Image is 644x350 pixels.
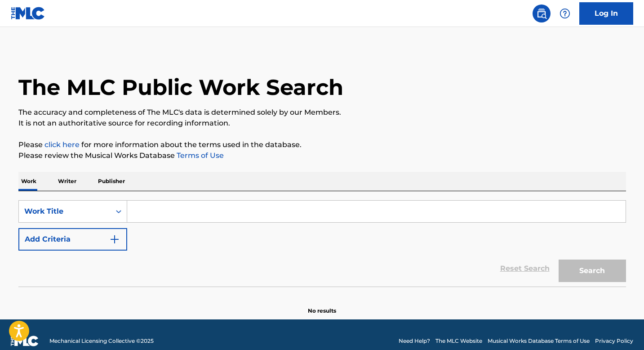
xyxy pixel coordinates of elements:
p: Please for more information about the terms used in the database. [18,139,626,150]
p: Please review the Musical Works Database [18,150,626,161]
button: Add Criteria [18,228,127,251]
h1: The MLC Public Work Search [18,74,343,101]
p: Work [18,172,39,191]
a: Public Search [533,4,551,22]
div: Work Title [24,206,105,217]
p: No results [308,296,336,315]
p: It is not an authoritative source for recording information. [18,118,626,129]
p: Publisher [95,172,128,191]
a: Musical Works Database Terms of Use [488,337,590,345]
span: Mechanical Licensing Collective © 2025 [49,337,154,345]
img: 9d2ae6d4665cec9f34b9.svg [109,234,120,245]
a: The MLC Website [435,337,482,345]
p: The accuracy and completeness of The MLC's data is determined solely by our Members. [18,107,626,118]
a: Need Help? [399,337,430,345]
img: logo [11,336,39,346]
form: Search Form [18,200,626,287]
a: Terms of Use [175,151,224,160]
a: Log In [579,2,633,25]
div: Help [556,4,574,22]
p: Writer [55,172,79,191]
img: MLC Logo [11,7,45,20]
a: click here [44,140,80,149]
a: Privacy Policy [595,337,633,345]
img: help [560,8,570,19]
img: search [536,8,547,19]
